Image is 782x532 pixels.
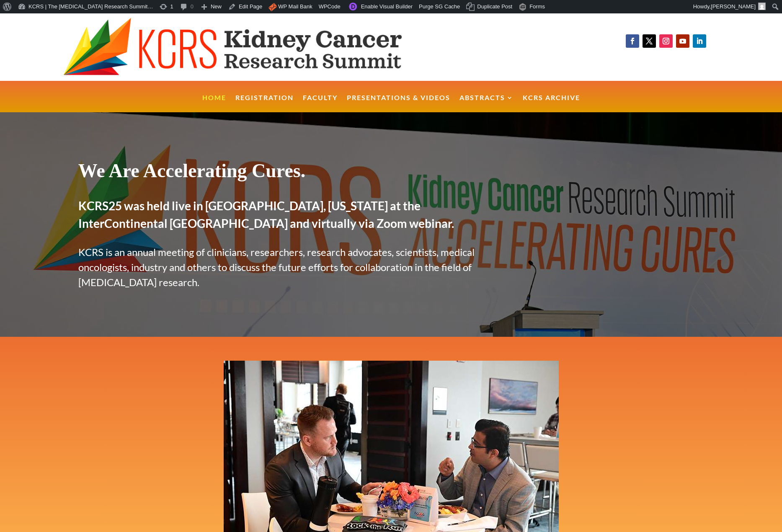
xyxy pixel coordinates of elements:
[235,95,294,113] a: Registration
[523,95,580,113] a: KCRS Archive
[268,3,277,11] img: icon.png
[347,95,450,113] a: Presentations & Videos
[459,95,514,113] a: Abstracts
[626,34,639,48] a: Follow on Facebook
[78,197,484,236] h2: KCRS25 was held live in [GEOGRAPHIC_DATA], [US_STATE] at the InterContinental [GEOGRAPHIC_DATA] a...
[78,245,484,290] p: KCRS is an annual meeting of clinicians, researchers, research advocates, scientists, medical onc...
[643,34,656,48] a: Follow on X
[659,34,673,48] a: Follow on Instagram
[711,3,756,10] span: [PERSON_NAME]
[676,34,689,48] a: Follow on Youtube
[303,95,338,113] a: Faculty
[63,18,444,77] img: KCRS generic logo wide
[693,34,706,48] a: Follow on LinkedIn
[202,95,226,113] a: Home
[78,159,484,186] h1: We Are Accelerating Cures.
